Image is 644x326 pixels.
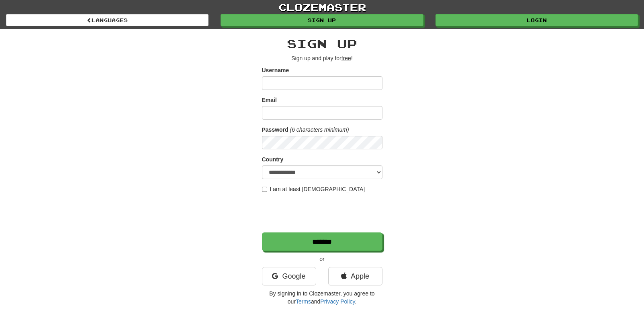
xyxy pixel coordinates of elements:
a: Sign up [221,14,423,26]
label: I am at least [DEMOGRAPHIC_DATA] [262,185,365,193]
label: Email [262,96,277,104]
p: By signing in to Clozemaster, you agree to our and . [262,289,382,306]
label: Password [262,126,288,134]
p: or [262,255,382,263]
h2: Sign up [262,37,382,50]
a: Terms [296,298,311,305]
label: Username [262,66,289,74]
a: Privacy Policy [320,298,355,305]
iframe: reCAPTCHA [262,197,384,228]
u: free [341,55,351,61]
label: Country [262,155,284,163]
a: Login [435,14,638,26]
input: I am at least [DEMOGRAPHIC_DATA] [262,187,267,192]
em: (6 characters minimum) [290,126,349,133]
p: Sign up and play for ! [262,54,382,62]
a: Apple [328,267,382,285]
a: Google [262,267,316,285]
a: Languages [6,14,209,26]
